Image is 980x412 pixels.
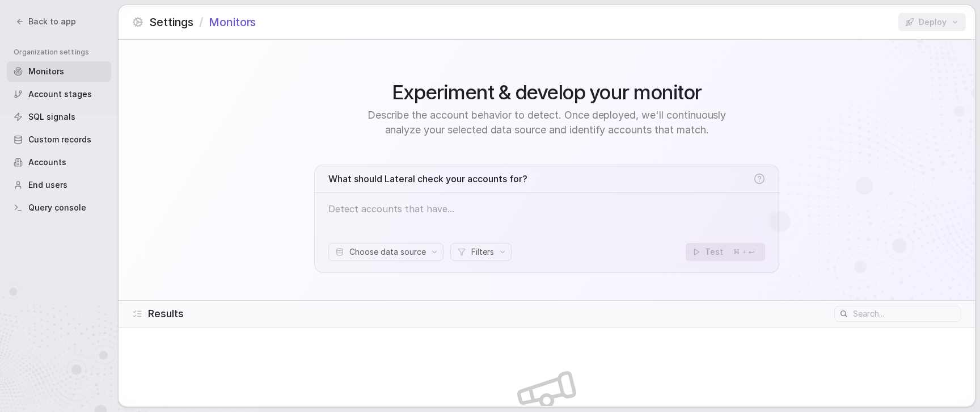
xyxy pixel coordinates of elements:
span: Organization settings [14,48,111,57]
span: Results [148,306,184,321]
span: End users [28,179,67,191]
span: Query console [28,202,86,213]
span: ⌘ ↵ [733,247,755,257]
a: Query console [7,197,111,218]
span: + [742,247,746,256]
span: Account stages [28,89,92,100]
span: Choose data source [349,246,426,258]
button: Back to app [9,14,83,30]
span: Monitors [28,66,64,77]
a: Monitors [7,61,111,82]
input: Search... [853,307,960,321]
span: / [199,14,203,30]
a: Custom records [7,129,111,150]
span: Filters [471,246,494,258]
span: Describe the account behavior to detect. Once deployed, we'll continuously analyze your selected ... [354,108,740,137]
a: Accounts [7,152,111,173]
button: Deploy [898,13,966,31]
span: Experiment & develop your monitor [392,81,702,103]
span: Settings [149,14,193,30]
a: Account stages [7,84,111,104]
a: End users [7,175,111,195]
a: SQL signals [7,107,111,127]
span: What should Lateral check your accounts for? [328,172,527,186]
span: Accounts [28,157,66,168]
button: Test⌘ + ↵ [686,243,765,261]
span: Monitors [209,14,256,30]
span: Back to app [28,16,76,27]
span: Custom records [28,134,91,145]
button: Filters [450,243,512,261]
span: SQL signals [28,111,75,123]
